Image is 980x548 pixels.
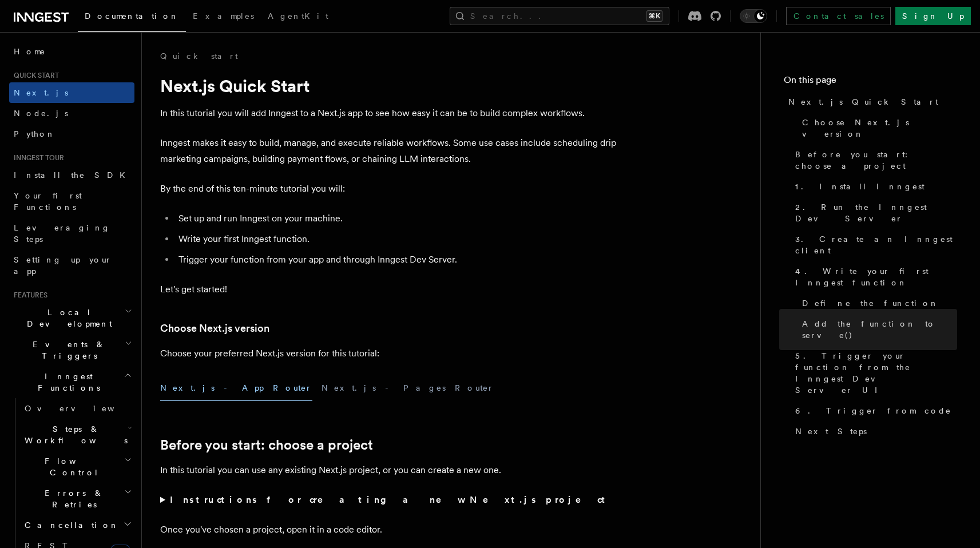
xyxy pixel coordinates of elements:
[450,7,669,25] button: Search...⌘K
[740,9,767,23] button: Toggle dark mode
[795,426,867,437] span: Next Steps
[791,421,957,442] a: Next Steps
[268,11,328,21] span: AgentKit
[160,522,618,538] p: Once you've chosen a project, open it in a code editor.
[175,211,618,227] li: Set up and run Inngest on your machine.
[791,197,957,229] a: 2. Run the Inngest Dev Server
[170,494,610,505] strong: Instructions for creating a new Next.js project
[9,185,134,217] a: Your first Functions
[20,487,124,510] span: Errors & Retries
[798,112,957,144] a: Choose Next.js version
[786,7,891,25] a: Contact sales
[795,201,957,224] span: 2. Run the Inngest Dev Server
[25,404,142,413] span: Overview
[20,398,134,419] a: Overview
[14,223,110,244] span: Leveraging Steps
[160,105,618,121] p: In this tutorial you will add Inngest to a Next.js app to see how easy it can be to build complex...
[20,519,119,531] span: Cancellation
[802,117,957,140] span: Choose Next.js version
[791,229,957,261] a: 3. Create an Inngest client
[795,181,925,192] span: 1. Install Inngest
[788,96,938,108] span: Next.js Quick Start
[175,252,618,268] li: Trigger your function from your app and through Inngest Dev Server.
[9,307,125,329] span: Local Development
[795,405,951,416] span: 6. Trigger from code
[160,320,269,336] a: Choose Next.js version
[160,50,238,62] a: Quick start
[9,124,134,144] a: Python
[160,281,618,297] p: Let's get started!
[14,129,55,138] span: Python
[9,103,134,124] a: Node.js
[784,73,957,92] h4: On this page
[85,11,179,21] span: Documentation
[20,419,134,451] button: Steps & Workflows
[791,346,957,400] a: 5. Trigger your function from the Inngest Dev Server UI
[322,375,494,401] button: Next.js - Pages Router
[791,261,957,293] a: 4. Write your first Inngest function
[20,451,134,483] button: Flow Control
[9,334,134,366] button: Events & Triggers
[20,455,124,478] span: Flow Control
[795,265,957,288] span: 4. Write your first Inngest function
[9,71,59,80] span: Quick start
[14,191,82,212] span: Your first Functions
[160,76,618,96] h1: Next.js Quick Start
[9,371,124,394] span: Inngest Functions
[9,82,134,103] a: Next.js
[784,92,957,112] a: Next.js Quick Start
[9,217,134,249] a: Leveraging Steps
[160,375,312,401] button: Next.js - App Router
[160,462,618,478] p: In this tutorial you can use any existing Next.js project, or you can create a new one.
[14,88,68,97] span: Next.js
[802,318,957,341] span: Add the function to serve()
[795,233,957,256] span: 3. Create an Inngest client
[14,255,112,276] span: Setting up your app
[160,346,618,362] p: Choose your preferred Next.js version for this tutorial:
[186,3,261,31] a: Examples
[9,302,134,334] button: Local Development
[9,41,134,62] a: Home
[9,339,125,362] span: Events & Triggers
[160,492,618,508] summary: Instructions for creating a new Next.js project
[791,144,957,176] a: Before you start: choose a project
[9,153,64,162] span: Inngest tour
[14,170,132,180] span: Install the SDK
[175,231,618,247] li: Write your first Inngest function.
[9,291,47,300] span: Features
[20,515,134,535] button: Cancellation
[798,293,957,313] a: Define the function
[20,423,128,446] span: Steps & Workflows
[261,3,335,31] a: AgentKit
[14,46,46,57] span: Home
[795,350,957,396] span: 5. Trigger your function from the Inngest Dev Server UI
[160,181,618,197] p: By the end of this ten-minute tutorial you will:
[193,11,254,21] span: Examples
[895,7,971,25] a: Sign Up
[9,165,134,185] a: Install the SDK
[78,3,186,32] a: Documentation
[795,149,957,172] span: Before you start: choose a project
[14,109,68,118] span: Node.js
[20,483,134,515] button: Errors & Retries
[791,176,957,197] a: 1. Install Inngest
[9,366,134,398] button: Inngest Functions
[9,249,134,281] a: Setting up your app
[798,313,957,346] a: Add the function to serve()
[791,400,957,421] a: 6. Trigger from code
[160,437,373,453] a: Before you start: choose a project
[802,297,939,309] span: Define the function
[160,135,618,167] p: Inngest makes it easy to build, manage, and execute reliable workflows. Some use cases include sc...
[646,10,662,22] kbd: ⌘K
